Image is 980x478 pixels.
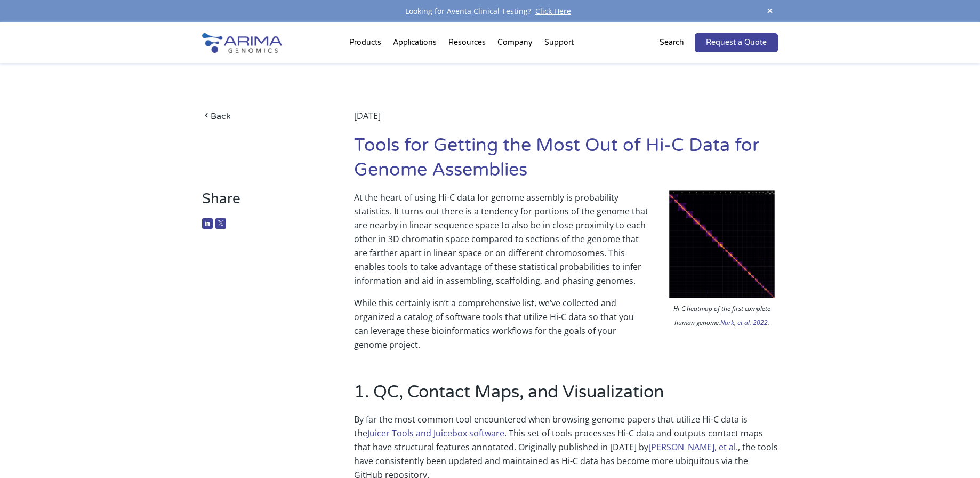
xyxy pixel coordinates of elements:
[666,302,778,332] p: Hi-C heatmap of the first complete human genome. .
[720,318,768,327] a: Nurk, et al. 2022
[354,296,778,352] p: While this certainly isn’t a comprehensive list, we’ve collected and organized a catalog of softw...
[354,133,778,190] h1: Tools for Getting the Most Out of Hi-C Data for Genome Assemblies
[202,109,322,123] a: Back
[531,6,575,16] a: Click Here
[695,33,778,52] a: Request a Quote
[648,441,738,453] a: [PERSON_NAME], et al.
[202,4,778,18] div: Looking for Aventa Clinical Testing?
[367,427,504,439] a: Juicer Tools and Juicebox software
[660,36,684,50] p: Search
[354,190,778,296] p: At the heart of using Hi-C data for genome assembly is probability statistics. It turns out there...
[354,380,778,412] h2: 1. QC, Contact Maps, and Visualization
[202,190,322,216] h3: Share
[354,109,778,133] div: [DATE]
[202,33,282,53] img: Arima-Genomics-logo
